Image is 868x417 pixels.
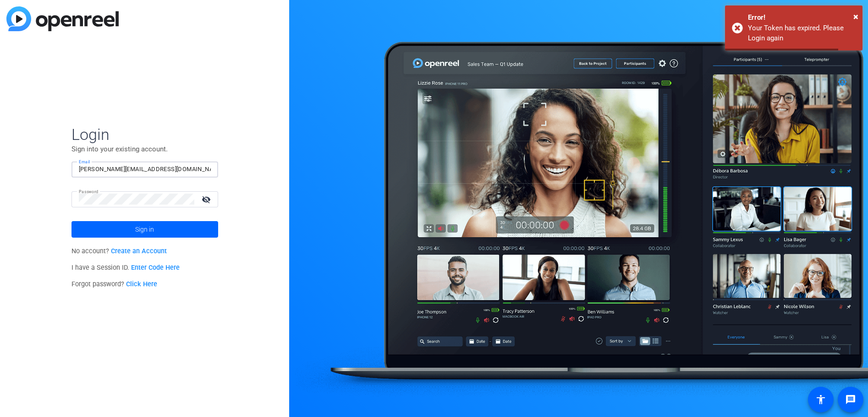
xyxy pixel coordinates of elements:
mat-icon: accessibility [815,394,826,405]
a: Create an Account [111,247,167,255]
span: Forgot password? [71,280,158,288]
a: Enter Code Here [131,264,180,272]
input: Enter Email Address [79,164,211,175]
span: I have a Session ID. [71,264,180,272]
mat-icon: message [845,394,856,405]
span: × [853,11,858,22]
button: Sign in [71,221,218,238]
mat-label: Email [79,159,90,164]
div: Error! [748,12,856,23]
mat-label: Password [79,189,99,194]
div: Your Token has expired. Please Login again [748,23,856,44]
a: Click Here [126,280,157,288]
button: Close [853,10,858,23]
p: Sign into your existing account. [71,144,218,154]
span: Sign in [135,218,154,241]
span: Login [71,125,218,144]
span: No account? [71,247,167,255]
mat-icon: visibility_off [196,193,218,206]
img: blue-gradient.svg [6,6,119,31]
